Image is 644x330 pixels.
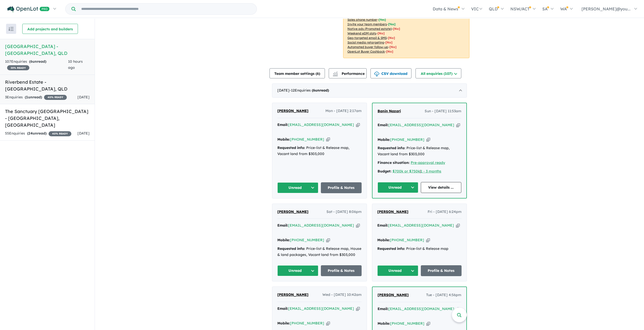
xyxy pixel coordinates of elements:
span: [PERSON_NAME] [277,209,308,214]
img: download icon [374,72,379,77]
span: [No] [385,40,392,44]
button: Add projects and builders [22,24,78,34]
a: [PHONE_NUMBER] [290,238,324,242]
img: Openlot PRO Logo White [7,6,50,12]
img: line-chart.svg [333,72,338,74]
strong: Mobile: [377,238,390,242]
strong: Mobile: [378,137,390,142]
button: Unread [378,182,418,193]
strong: Requested info: [378,146,405,150]
strong: Budget: [378,169,391,173]
button: Team member settings (6) [269,68,325,78]
div: Price-list & Release map [377,246,462,252]
button: Unread [277,182,318,193]
strong: Email: [277,223,288,228]
a: [EMAIL_ADDRESS][DOMAIN_NAME] [388,306,454,311]
button: Copy [356,223,360,228]
button: CSV download [370,68,411,78]
a: [PHONE_NUMBER] [390,238,424,242]
span: Sat - [DATE] 8:06pm [326,209,362,215]
span: [PERSON_NAME] [277,108,308,113]
a: [PERSON_NAME] [277,209,308,215]
u: Native ads (Promoted estate) [347,27,392,31]
span: 40 % READY [49,131,71,136]
a: [PERSON_NAME] [377,209,408,215]
button: Copy [326,321,330,326]
strong: Mobile: [277,137,290,142]
span: 1 [26,95,28,99]
span: Performance [334,71,365,76]
span: [No] [378,31,385,35]
strong: Requested info: [377,246,405,251]
button: Copy [456,122,460,128]
span: 35 % READY [7,65,29,70]
span: Banin Nazari [378,109,401,113]
span: Sun - [DATE] 11:53am [425,108,461,114]
button: Copy [426,321,430,326]
button: All enquiries (107) [416,68,461,78]
u: Weekend eDM slots [347,31,376,35]
span: Wed - [DATE] 10:42am [322,292,362,298]
strong: Mobile: [277,321,290,325]
strong: ( unread) [29,59,46,64]
img: sort.svg [9,27,14,31]
button: Copy [426,237,430,243]
u: Sales phone number [347,18,377,21]
a: Profile & Notes [321,182,362,193]
a: [PHONE_NUMBER] [290,137,324,142]
u: Automated buyer follow-up [347,45,388,49]
span: 6 [313,88,315,93]
span: [PERSON_NAME] [378,293,409,297]
a: [PERSON_NAME] [277,108,308,114]
span: 6 [317,71,319,76]
span: 24 [28,131,33,136]
a: [PHONE_NUMBER] [390,321,424,326]
button: Copy [426,137,430,142]
a: 1 - 3 months [421,169,441,173]
u: Invite your team members [347,22,387,26]
a: View details ... [421,182,462,193]
span: Tue - [DATE] 4:56pm [426,292,461,298]
strong: ( unread) [27,131,47,136]
a: Profile & Notes [421,265,462,276]
a: [PHONE_NUMBER] [290,321,324,325]
a: [EMAIL_ADDRESS][DOMAIN_NAME] [388,123,454,127]
strong: Requested info: [277,246,305,251]
a: [PHONE_NUMBER] [390,137,424,142]
span: 6 [30,59,32,64]
button: Unread [377,265,418,276]
button: Copy [326,137,330,142]
h5: Riverbend Estate - [GEOGRAPHIC_DATA] , QLD [5,79,90,92]
a: Profile & Notes [321,265,362,276]
button: Copy [456,306,460,312]
div: Price-list & Release map, Vacant land from $303,000 [277,145,362,157]
span: Mon - [DATE] 2:17am [325,108,362,114]
a: [PERSON_NAME] [277,292,308,298]
strong: Finance situation: [378,160,410,165]
u: $700k or $750k [392,169,420,173]
a: Banin Nazari [378,108,401,114]
div: [DATE] [272,83,467,98]
strong: ( unread) [312,88,329,93]
button: Copy [326,237,330,243]
span: - 12 Enquir ies [289,88,329,93]
button: Performance [329,68,367,78]
span: [PERSON_NAME] [277,292,308,297]
u: OpenLot Buyer Cashback [347,50,385,53]
strong: ( unread) [25,95,42,99]
strong: Requested info: [277,145,305,150]
div: 3 Enquir ies [5,94,67,100]
img: bar-chart.svg [333,73,338,76]
a: Pre-approval ready [411,160,445,165]
div: 107 Enquir ies [5,59,68,71]
button: Copy [456,223,460,228]
span: [No] [393,27,400,31]
u: Social media retargeting [347,40,384,44]
a: [PERSON_NAME] [378,292,409,298]
h5: [GEOGRAPHIC_DATA] - [GEOGRAPHIC_DATA] , QLD [5,43,90,57]
u: Geo-targeted email & SMS [347,36,387,40]
div: | [378,168,461,174]
button: Copy [356,122,360,127]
